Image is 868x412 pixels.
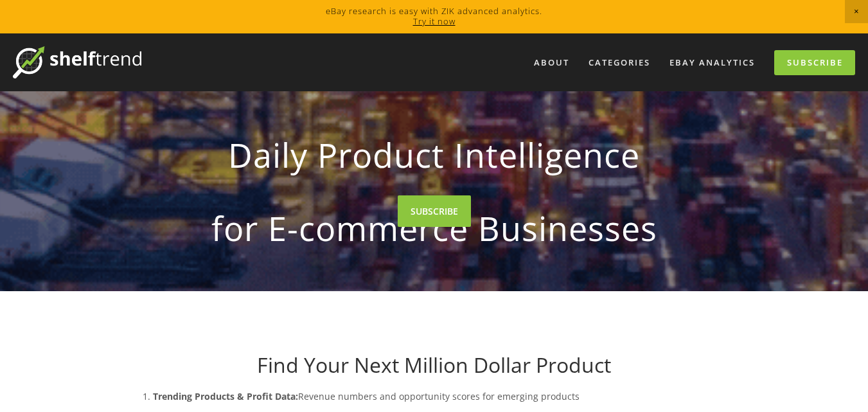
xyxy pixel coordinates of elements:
[661,52,763,73] a: eBay Analytics
[148,125,721,185] strong: Daily Product Intelligence
[526,52,578,73] a: About
[148,198,721,258] strong: for E-commerce Businesses
[774,50,855,75] a: Subscribe
[153,390,298,402] strong: Trending Products & Profit Data:
[580,52,659,73] div: Categories
[398,195,471,227] a: SUBSCRIBE
[413,15,456,27] a: Try it now
[127,353,741,377] h1: Find Your Next Million Dollar Product
[13,46,141,78] img: ShelfTrend
[153,388,741,404] p: Revenue numbers and opportunity scores for emerging products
